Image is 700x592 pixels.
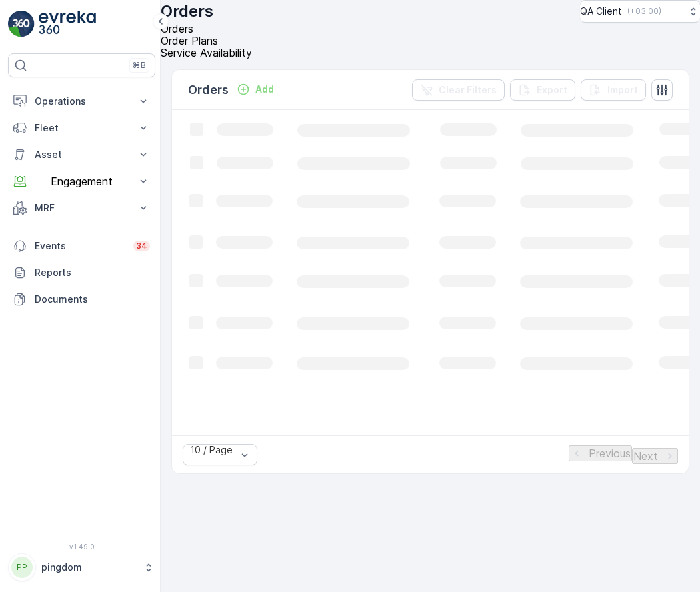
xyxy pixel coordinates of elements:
button: Operations [8,88,155,115]
p: Previous [589,447,631,459]
a: Documents [8,286,155,313]
p: Orders [161,1,213,22]
a: Reports [8,259,155,286]
button: MRF [8,195,155,221]
span: Orders [161,22,193,35]
span: Service Availability [161,46,252,59]
p: Asset [35,148,129,161]
p: ⌘B [133,60,146,71]
span: v 1.49.0 [8,543,155,551]
p: Orders [188,81,229,99]
p: 34 [136,241,147,251]
p: Engagement [35,175,129,187]
p: Next [633,450,658,462]
p: Import [607,83,638,97]
a: Events34 [8,233,155,259]
p: Fleet [35,121,129,135]
p: Documents [35,293,150,306]
p: MRF [35,201,129,215]
button: Fleet [8,115,155,141]
div: 10 / Page [190,445,237,455]
p: Reports [35,266,150,279]
button: Previous [569,445,632,461]
button: PPpingdom [8,553,155,581]
button: Clear Filters [412,79,505,101]
button: Export [510,79,575,101]
button: Import [581,79,646,101]
span: Order Plans [161,34,218,47]
button: Engagement [8,168,155,195]
img: logo [8,11,35,37]
p: QA Client [580,5,622,18]
p: Clear Filters [439,83,497,97]
button: Asset [8,141,155,168]
img: logo_light-DOdMpM7g.png [39,11,96,37]
div: PP [11,557,33,578]
p: pingdom [41,561,137,574]
p: Export [537,83,567,97]
p: Operations [35,95,129,108]
button: Add [231,81,279,97]
p: Add [255,83,274,96]
p: ( +03:00 ) [627,6,661,17]
button: Next [632,448,678,464]
p: Events [35,239,125,253]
